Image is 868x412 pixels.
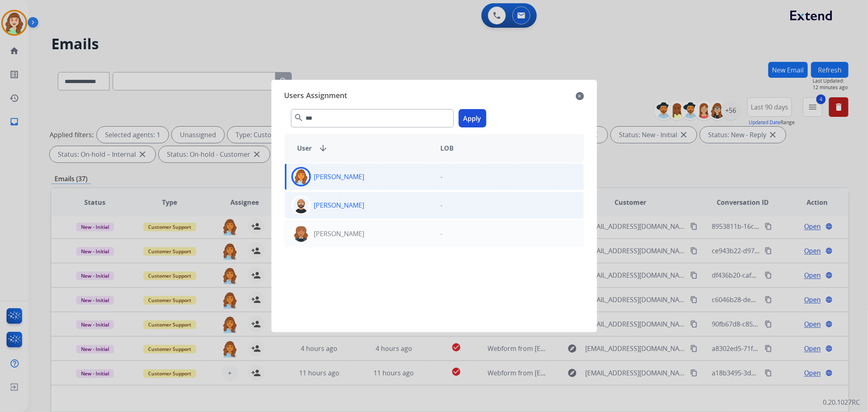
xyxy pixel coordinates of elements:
mat-icon: search [294,113,304,123]
p: - [441,200,443,210]
p: [PERSON_NAME] [314,229,365,239]
p: - [441,172,443,182]
mat-icon: arrow_downward [319,143,328,153]
p: [PERSON_NAME] [314,172,365,182]
p: [PERSON_NAME] [314,200,365,210]
button: Apply [459,109,486,127]
span: LOB [441,143,454,153]
span: Users Assignment [284,90,348,103]
mat-icon: close [576,91,584,101]
p: - [441,229,443,239]
div: User [291,143,434,153]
